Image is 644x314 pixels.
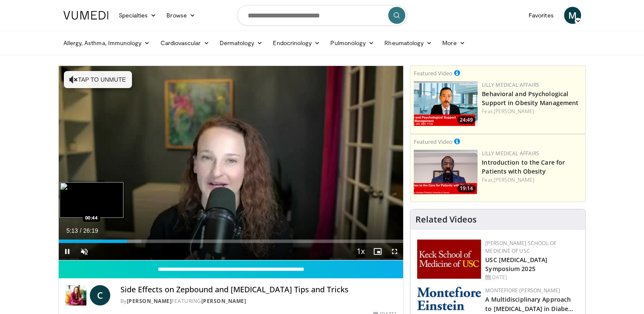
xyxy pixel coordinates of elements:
[457,185,475,192] span: 19:14
[59,243,76,260] button: Pause
[494,176,534,183] a: [PERSON_NAME]
[494,108,534,115] a: [PERSON_NAME]
[482,158,565,175] a: Introduction to the Care for Patients with Obesity
[414,81,478,126] img: ba3304f6-7838-4e41-9c0f-2e31ebde6754.png.150x105_q85_crop-smart_upscale.png
[120,297,396,305] div: By FEATURING
[64,71,132,88] button: Tap to unmute
[415,214,477,225] h4: Related Videos
[76,243,93,260] button: Unmute
[485,295,573,312] a: A Multidisciplinary Approach to [MEDICAL_DATA] in Diabe…
[482,90,578,107] a: Behavioral and Psychological Support in Obesity Management
[386,243,403,260] button: Fullscreen
[201,297,246,305] a: [PERSON_NAME]
[127,297,172,305] a: [PERSON_NAME]
[268,34,325,51] a: Endocrinology
[59,66,404,260] video-js: Video Player
[114,7,162,24] a: Specialties
[161,7,200,24] a: Browse
[524,7,559,24] a: Favorites
[414,138,452,146] small: Featured Video
[83,227,98,234] span: 26:19
[485,240,556,254] a: [PERSON_NAME] School of Medicine of USC
[155,34,214,51] a: Cardiovascular
[215,34,268,51] a: Dermatology
[482,81,539,88] a: Lilly Medical Affairs
[414,69,452,77] small: Featured Video
[485,274,578,281] div: [DATE]
[60,182,123,218] img: image.jpeg
[369,243,386,260] button: Enable picture-in-picture mode
[482,108,582,115] div: Feat.
[564,7,581,24] a: M
[437,34,470,51] a: More
[59,240,404,243] div: Progress Bar
[482,176,582,184] div: Feat.
[414,150,478,194] a: 19:14
[66,227,78,234] span: 5:13
[58,34,155,51] a: Allergy, Asthma, Immunology
[417,240,481,279] img: 7b941f1f-d101-407a-8bfa-07bd47db01ba.png.150x105_q85_autocrop_double_scale_upscale_version-0.2.jpg
[417,287,481,310] img: b0142b4c-93a1-4b58-8f91-5265c282693c.png.150x105_q85_autocrop_double_scale_upscale_version-0.2.png
[457,116,475,124] span: 24:49
[80,227,82,234] span: /
[379,34,437,51] a: Rheumatology
[352,243,369,260] button: Playback Rate
[485,287,560,294] a: Montefiore [PERSON_NAME]
[120,285,396,294] h4: Side Effects on Zepbound and [MEDICAL_DATA] Tips and Tricks
[66,285,86,305] img: Dr. Carolynn Francavilla
[482,150,539,157] a: Lilly Medical Affairs
[414,150,478,194] img: acc2e291-ced4-4dd5-b17b-d06994da28f3.png.150x105_q85_crop-smart_upscale.png
[90,285,110,305] a: C
[63,11,109,20] img: VuMedi Logo
[237,5,407,26] input: Search topics, interventions
[325,34,379,51] a: Pulmonology
[414,81,478,126] a: 24:49
[485,256,547,273] a: USC [MEDICAL_DATA] Symposium 2025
